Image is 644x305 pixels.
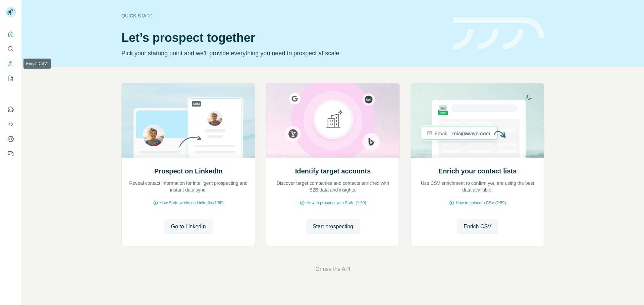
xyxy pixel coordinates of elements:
h2: Enrich your contact lists [438,166,517,176]
button: Start prospecting [306,219,360,234]
button: Quick start [5,28,16,40]
img: Identify target accounts [266,83,400,158]
p: Pick your starting point and we’ll provide everything you need to prospect at scale. [121,49,445,58]
button: Search [5,43,16,55]
button: Feedback [5,148,16,160]
p: Discover target companies and contacts enriched with B2B data and insights. [273,180,393,193]
button: Use Surfe API [5,118,16,130]
span: How Surfe works on LinkedIn (1:58) [160,200,224,206]
p: Use CSV enrichment to confirm you are using the best data available. [418,180,537,193]
h2: Prospect on LinkedIn [154,166,222,176]
span: Start prospecting [313,223,353,231]
button: Enrich CSV [5,58,16,70]
button: Or use the API [315,265,350,273]
button: Go to LinkedIn [164,219,212,234]
img: banner [453,17,544,50]
p: Reveal contact information for intelligent prospecting and instant data sync. [128,180,248,193]
button: Dashboard [5,133,16,145]
span: How to prospect with Surfe (1:30) [306,200,366,206]
button: My lists [5,72,16,84]
h1: Let’s prospect together [121,31,445,45]
div: Quick start [121,12,445,19]
span: How to upload a CSV (2:59) [456,200,506,206]
img: Enrich your contact lists [411,83,544,158]
button: Use Surfe on LinkedIn [5,103,16,116]
h2: Identify target accounts [295,166,371,176]
img: Prospect on LinkedIn [121,83,255,158]
span: Enrich CSV [464,223,491,231]
button: Enrich CSV [457,219,498,234]
span: Go to LinkedIn [171,223,206,231]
